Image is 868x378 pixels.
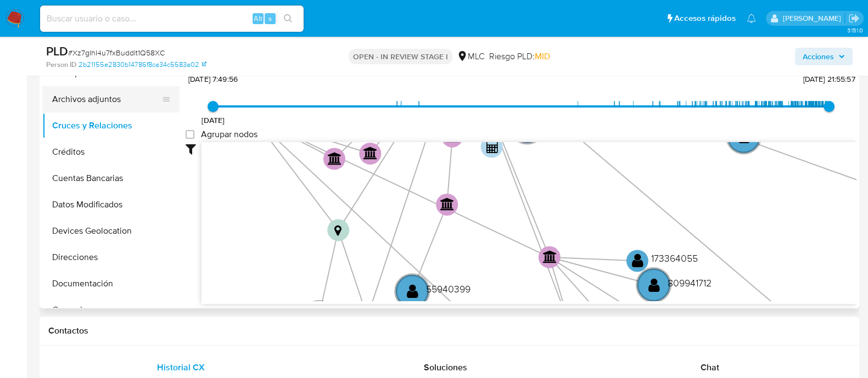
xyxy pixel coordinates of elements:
[803,74,855,84] span: [DATE] 21:55:57
[201,115,225,126] span: [DATE]
[424,361,467,374] span: Soluciones
[363,146,378,160] text: 
[48,325,850,336] h1: Contactos
[42,244,180,270] button: Direcciones
[157,361,205,374] span: Historial CX
[40,12,304,26] input: Buscar usuario o caso...
[457,50,485,63] div: MLC
[847,26,863,35] span: 3.151.0
[440,198,455,211] text: 
[42,270,180,297] button: Documentación
[426,281,471,295] text: 55940399
[42,191,180,218] button: Datos Modificados
[543,250,557,263] text: 
[277,11,299,26] button: search-icon
[254,13,262,24] span: Alt
[42,139,180,165] button: Créditos
[328,151,342,165] text: 
[42,86,171,112] button: Archivos adjuntos
[782,13,844,24] p: pablo.ruidiaz@mercadolibre.com
[648,277,659,292] text: 
[803,48,834,65] span: Acciones
[79,60,206,70] a: 2b21155e2830b14786f8ca34c5583a02
[535,50,550,63] span: MID
[268,13,272,24] span: s
[42,165,180,191] button: Cuentas Bancarias
[188,74,238,84] span: [DATE] 7:49:56
[486,140,499,153] text: 
[42,297,180,323] button: General
[489,50,550,63] span: Riesgo PLD:
[674,13,736,24] span: Accesos rápidos
[46,60,76,70] b: Person ID
[747,14,756,23] a: Notificaciones
[632,252,643,268] text: 
[349,49,452,64] p: OPEN - IN REVIEW STAGE I
[186,130,194,139] input: Agrupar nodos
[667,275,711,289] text: 809941712
[46,42,68,60] b: PLD
[42,112,180,139] button: Cruces y Relaciones
[201,129,257,140] span: Agrupar nodos
[334,224,341,236] text: 
[651,251,698,265] text: 173364055
[68,47,165,58] span: # Xz7gIhI4u7fxBuddlt1Q58XC
[701,361,719,374] span: Chat
[848,13,860,24] a: Salir
[42,218,180,244] button: Devices Geolocation
[407,283,418,298] text: 
[795,48,853,65] button: Acciones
